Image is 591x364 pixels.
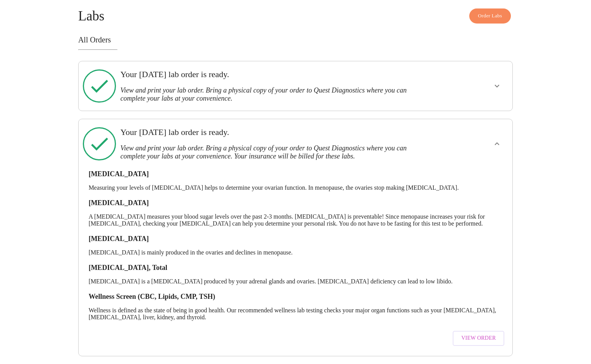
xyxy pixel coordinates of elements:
[451,327,506,350] a: View Order
[469,8,511,24] button: Order Labs
[89,184,502,191] p: Measuring your levels of [MEDICAL_DATA] helps to determine your ovarian function. In menopause, t...
[89,264,502,272] h3: [MEDICAL_DATA], Total
[89,199,502,207] h3: [MEDICAL_DATA]
[89,213,502,227] p: A [MEDICAL_DATA] measures your blood sugar levels over the past 2-3 months. [MEDICAL_DATA] is pre...
[120,69,429,79] h3: Your [DATE] lab order is ready.
[453,331,504,346] button: View Order
[120,144,429,160] h3: View and print your lab order. Bring a physical copy of your order to Quest Diagnostics where you...
[89,278,502,285] p: [MEDICAL_DATA] is a [MEDICAL_DATA] produced by your adrenal glands and ovaries. [MEDICAL_DATA] de...
[488,77,506,95] button: show more
[120,127,429,137] h3: Your [DATE] lab order is ready.
[120,86,429,103] h3: View and print your lab order. Bring a physical copy of your order to Quest Diagnostics where you...
[89,170,502,178] h3: [MEDICAL_DATA]
[488,135,506,153] button: show more
[78,35,513,44] h3: All Orders
[89,249,502,256] p: [MEDICAL_DATA] is mainly produced in the ovaries and declines in menopause.
[78,8,513,24] h4: Labs
[461,334,496,343] span: View Order
[89,307,502,321] p: Wellness is defined as the state of being in good health. Our recommended wellness lab testing ch...
[89,235,502,243] h3: [MEDICAL_DATA]
[478,12,502,20] span: Order Labs
[89,293,502,301] h3: Wellness Screen (CBC, Lipids, CMP, TSH)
